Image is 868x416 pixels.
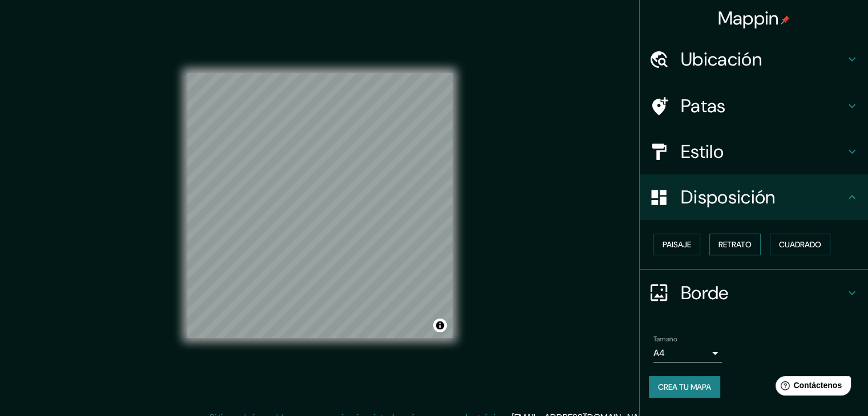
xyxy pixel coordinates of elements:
[718,6,779,30] font: Mappin
[681,281,729,305] font: Borde
[681,47,762,71] font: Ubicación
[653,344,722,362] div: A4
[663,239,691,250] font: Paisaje
[187,73,453,338] canvas: Mapa
[681,94,726,118] font: Patas
[653,335,677,344] font: Tamaño
[658,382,711,392] font: Crea tu mapa
[766,372,855,403] iframe: Lanzador de widgets de ayuda
[681,185,775,209] font: Disposición
[640,174,868,220] div: Disposición
[781,15,790,25] img: pin-icon.png
[640,36,868,82] div: Ubicación
[640,270,868,316] div: Borde
[640,83,868,129] div: Patas
[779,239,821,250] font: Cuadrado
[709,234,761,255] button: Retrato
[770,234,830,255] button: Cuadrado
[653,234,700,255] button: Paisaje
[653,347,665,359] font: A4
[649,376,720,398] button: Crea tu mapa
[718,239,752,250] font: Retrato
[681,140,724,164] font: Estilo
[433,319,447,332] button: Activar o desactivar atribución
[640,129,868,174] div: Estilo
